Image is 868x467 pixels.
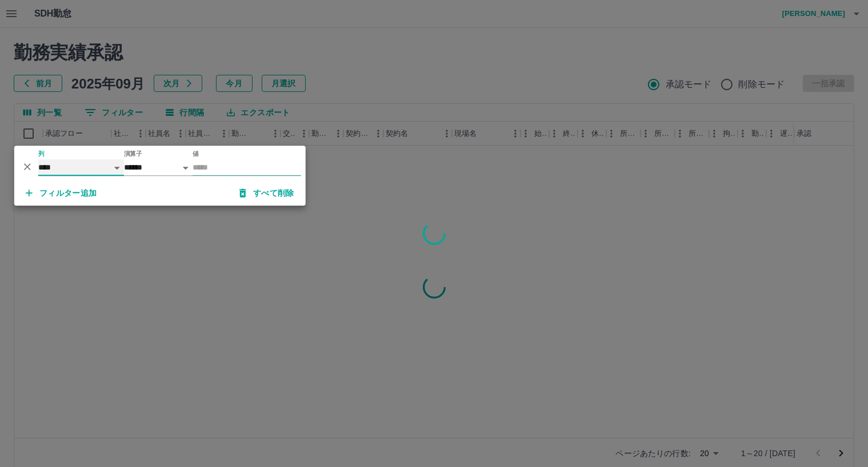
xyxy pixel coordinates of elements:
button: 削除 [19,158,36,175]
button: すべて削除 [230,183,303,203]
label: 演算子 [124,150,142,158]
button: フィルター追加 [17,183,106,203]
label: 列 [38,150,45,158]
label: 値 [193,150,199,158]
